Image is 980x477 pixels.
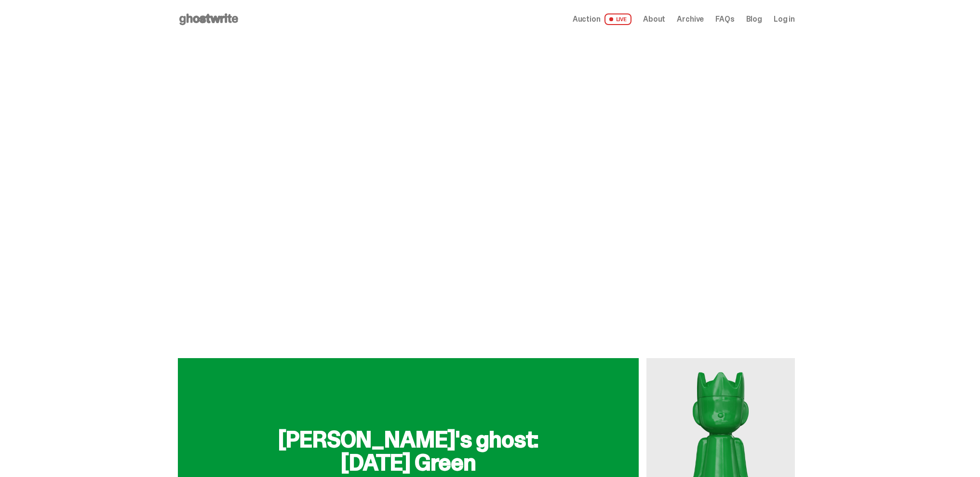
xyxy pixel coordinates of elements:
a: Blog [746,15,762,23]
h2: [PERSON_NAME]'s ghost: [DATE] Green [254,428,563,474]
a: Auction LIVE [573,13,631,25]
a: About [643,15,665,23]
span: LIVE [604,13,632,25]
a: Log in [774,15,795,23]
span: Auction [573,15,601,23]
a: Archive [677,15,704,23]
a: FAQs [715,15,734,23]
